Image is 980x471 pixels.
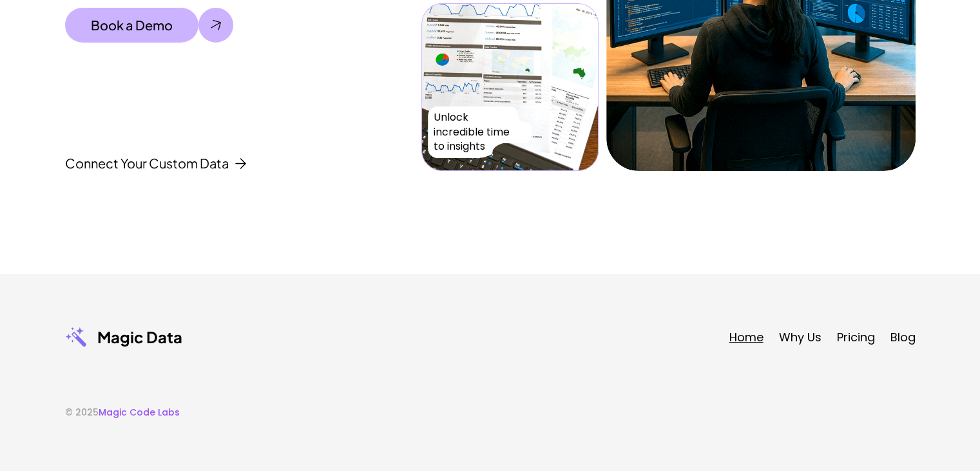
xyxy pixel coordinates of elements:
[99,406,180,419] a: Magic Code Labs
[65,155,229,171] p: Connect Your Custom Data
[65,406,180,419] p: © 2025
[91,17,173,33] p: Book a Demo
[97,327,182,347] p: Magic Data
[890,329,916,345] a: Blog
[779,329,821,345] a: Why Us
[65,326,182,348] a: Magic Data
[837,329,875,345] a: Pricing
[434,110,515,154] p: Unlock incredible time to insights
[65,155,246,171] a: Connect Your Custom Data
[729,329,764,345] a: Home
[65,8,233,43] a: Book a Demo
